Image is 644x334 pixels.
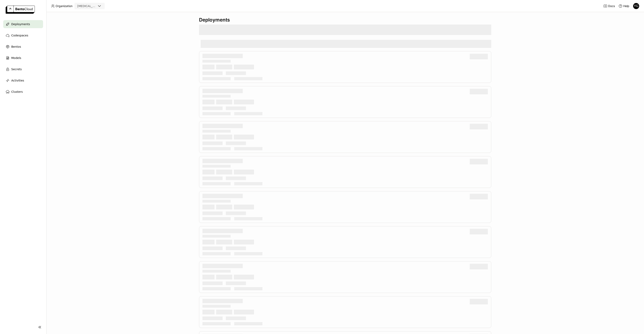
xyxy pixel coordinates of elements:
span: Codespaces [11,33,28,38]
span: Docs [608,4,615,8]
a: Secrets [3,65,43,73]
div: YG [633,3,639,9]
span: Clusters [11,89,23,94]
div: Help [618,4,629,8]
span: Organization [56,4,72,8]
a: Codespaces [3,31,43,39]
img: logo [6,6,35,14]
div: Yu Gong [633,3,639,9]
span: Secrets [11,67,22,72]
a: Docs [603,4,615,8]
a: Deployments [3,20,43,28]
div: [MEDICAL_DATA] [77,4,96,8]
span: Deployments [11,22,30,27]
span: Models [11,56,21,60]
span: Activities [11,78,24,83]
div: Deployments [199,17,491,23]
span: Help [623,4,629,8]
a: Bentos [3,43,43,51]
a: Models [3,54,43,62]
a: Clusters [3,88,43,96]
a: Activities [3,76,43,85]
input: Selected revia. [97,4,97,8]
span: Bentos [11,44,21,49]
